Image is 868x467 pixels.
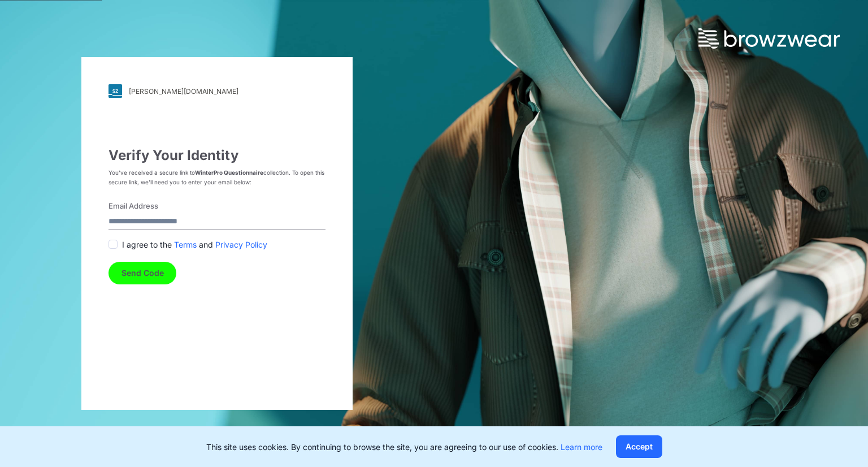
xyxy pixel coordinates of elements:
[108,239,325,250] div: I agree to the and
[108,84,122,98] img: svg+xml;base64,PHN2ZyB3aWR0aD0iMjgiIGhlaWdodD0iMjgiIHZpZXdCb3g9IjAgMCAyOCAyOCIgZmlsbD0ibm9uZSIgeG...
[129,87,238,96] div: [PERSON_NAME][DOMAIN_NAME]
[616,435,662,458] button: Accept
[108,84,325,98] a: [PERSON_NAME][DOMAIN_NAME]
[206,441,602,453] p: This site uses cookies. By continuing to browse the site, you are agreeing to our use of cookies.
[195,169,263,176] strong: WinterPro Questionnaire
[108,148,325,163] h3: Verify Your Identity
[108,262,176,284] button: Send Code
[108,201,319,212] label: Email Address
[698,28,840,49] img: browzwear-logo.73288ffb.svg
[174,239,197,250] a: Terms
[108,168,325,187] p: You’ve received a secure link to collection. To open this secure link, we’ll need you to enter yo...
[215,239,267,250] a: Privacy Policy
[561,442,602,452] a: Learn more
